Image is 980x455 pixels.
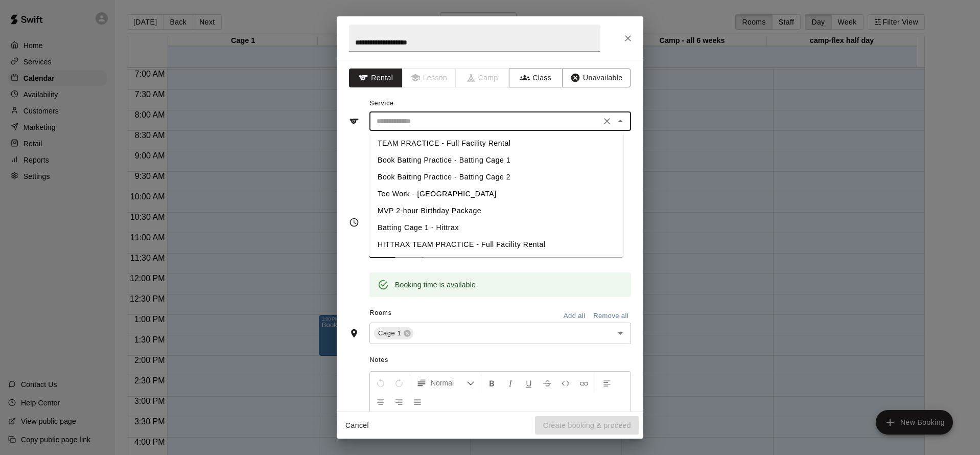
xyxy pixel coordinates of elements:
[349,328,359,338] svg: Rooms
[562,69,631,87] button: Unavailable
[483,374,501,392] button: Format Bold
[575,374,593,392] button: Insert Link
[520,374,538,392] button: Format Underline
[369,135,623,152] li: TEAM PRACTICE - Full Facility Rental
[403,69,456,87] span: Lessons must be created in the Services page first
[374,328,405,338] span: Cage 1
[431,378,466,388] span: Normal
[558,308,591,324] button: Add all
[369,186,623,202] li: Tee Work - [GEOGRAPHIC_DATA]
[390,374,408,392] button: Redo
[509,69,563,87] button: Class
[341,416,374,435] button: Cancel
[374,327,413,339] div: Cage 1
[369,152,623,169] li: Book Batting Practice - Batting Cage 1
[409,392,426,411] button: Justify Align
[370,309,392,316] span: Rooms
[369,236,623,253] li: HITTRAX TEAM PRACTICE - Full Facility Rental
[372,374,389,392] button: Undo
[349,217,359,227] svg: Timing
[370,100,394,107] span: Service
[412,374,479,392] button: Formatting Options
[613,114,627,128] button: Close
[369,169,623,186] li: Book Batting Practice - Batting Cage 2
[369,219,623,236] li: Batting Cage 1 - Hittrax
[600,114,614,128] button: Clear
[557,374,574,392] button: Insert Code
[591,308,631,324] button: Remove all
[613,326,627,340] button: Open
[539,374,556,392] button: Format Strikethrough
[372,392,389,411] button: Center Align
[390,392,408,411] button: Right Align
[349,116,359,126] svg: Service
[598,374,616,392] button: Left Align
[370,352,631,369] span: Notes
[369,202,623,219] li: MVP 2-hour Birthday Package
[502,374,519,392] button: Format Italics
[395,276,476,294] div: Booking time is available
[349,69,403,87] button: Rental
[619,29,637,48] button: Close
[456,69,509,87] span: Camps can only be created in the Services page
